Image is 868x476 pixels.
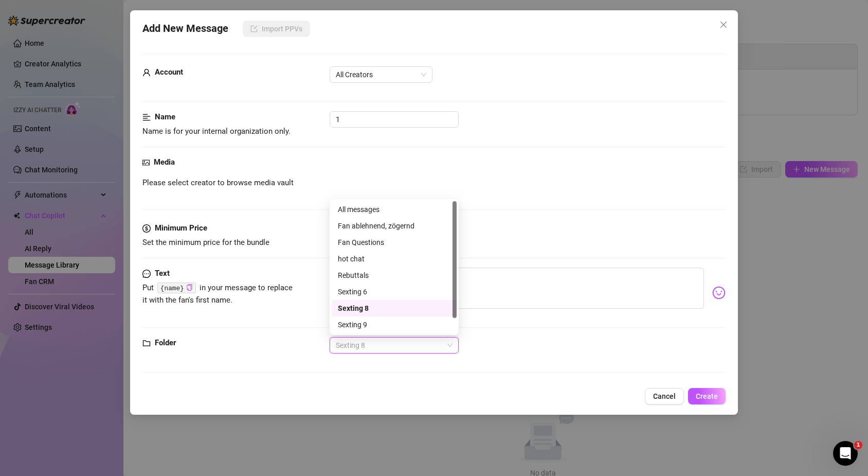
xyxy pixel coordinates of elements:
span: Set the minimum price for the bundle [142,238,269,247]
span: copy [186,284,193,291]
div: Fan Questions [338,237,450,248]
span: align-left [142,111,151,124]
span: Cancel [653,392,676,400]
span: Name is for your internal organization only. [142,127,291,136]
div: Fan ablehnend, zögernd [332,218,457,234]
span: Create [696,392,718,400]
button: Close [715,16,732,33]
span: Please select creator to browse media vault [142,177,294,189]
div: Fan ablehnend, zögernd [338,220,450,232]
strong: Name [155,112,175,121]
span: message [142,268,151,280]
span: Close [715,21,732,29]
strong: Media [154,157,175,167]
span: user [142,66,151,79]
div: Sexting 6 [338,286,450,297]
button: Import PPVs [243,21,310,37]
div: hot chat [338,253,450,265]
div: Sexting 6 [332,284,457,300]
span: dollar [142,222,151,235]
strong: Text [155,269,170,278]
button: Create [688,388,726,404]
div: All messages [338,204,450,215]
span: close [719,21,728,29]
div: Sexting 8 [332,300,457,316]
span: Sexting 8 [336,338,453,353]
code: {name} [157,283,196,293]
strong: Account [155,67,183,77]
div: Sexting 9 [338,319,450,330]
button: Click to Copy [186,284,193,292]
div: Sexting 9 [332,316,457,333]
button: Cancel [645,388,684,404]
strong: Folder [155,338,176,347]
div: All messages [332,201,457,218]
span: All Creators [336,67,426,82]
img: svg%3e [712,286,726,299]
input: Enter a name [330,111,459,128]
strong: Minimum Price [155,223,207,233]
span: Add New Message [142,21,228,37]
span: picture [142,156,150,169]
div: hot chat [332,251,457,267]
div: Sexting 8 [338,303,450,314]
div: Fan Questions [332,234,457,251]
span: Put in your message to replace it with the fan's first name. [142,283,293,305]
iframe: Intercom live chat [833,441,858,466]
span: 1 [854,441,862,449]
div: Rebuttals [332,267,457,284]
span: folder [142,337,151,349]
div: Rebuttals [338,270,450,281]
